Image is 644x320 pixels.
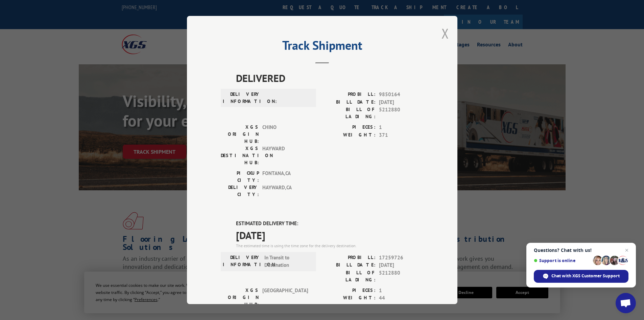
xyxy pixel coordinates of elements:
span: Support is online [534,258,591,263]
div: Chat with XGS Customer Support [534,270,628,283]
span: 5212880 [379,106,424,120]
h2: Track Shipment [221,41,424,54]
span: [DATE] [379,261,424,269]
span: 44 [379,294,424,302]
span: [GEOGRAPHIC_DATA] [262,287,308,308]
span: In Transit to Destination [264,254,310,269]
span: 1 [379,287,424,295]
span: 1 [379,124,424,131]
label: DELIVERY CITY: [221,184,259,198]
span: DELIVERED [236,70,424,86]
span: HAYWARD [262,145,308,166]
span: [DATE] [236,228,424,243]
span: CHINO [262,124,308,145]
label: ESTIMATED DELIVERY TIME: [236,220,424,228]
div: The estimated time is using the time zone for the delivery destination. [236,243,424,249]
label: PROBILL: [322,91,376,99]
label: WEIGHT: [322,294,376,302]
label: PROBILL: [322,254,376,262]
label: PIECES: [322,124,376,131]
span: 5212880 [379,269,424,283]
label: DELIVERY INFORMATION: [223,254,261,269]
div: Open chat [616,293,636,313]
span: Close chat [623,246,631,254]
label: BILL OF LADING: [322,269,376,283]
label: XGS ORIGIN HUB: [221,124,259,145]
span: 9850164 [379,91,424,99]
span: Questions? Chat with us! [534,248,628,253]
label: XGS DESTINATION HUB: [221,145,259,166]
label: PIECES: [322,287,376,295]
label: DELIVERY INFORMATION: [223,91,261,105]
label: BILL OF LADING: [322,106,376,120]
span: [DATE] [379,99,424,106]
span: 17259726 [379,254,424,262]
label: WEIGHT: [322,131,376,139]
button: Close modal [442,24,449,42]
span: HAYWARD , CA [262,184,308,198]
label: BILL DATE: [322,261,376,269]
label: XGS ORIGIN HUB: [221,287,259,308]
label: BILL DATE: [322,99,376,106]
span: FONTANA , CA [262,170,308,184]
span: Chat with XGS Customer Support [551,273,620,279]
label: PICKUP CITY: [221,170,259,184]
span: 371 [379,131,424,139]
